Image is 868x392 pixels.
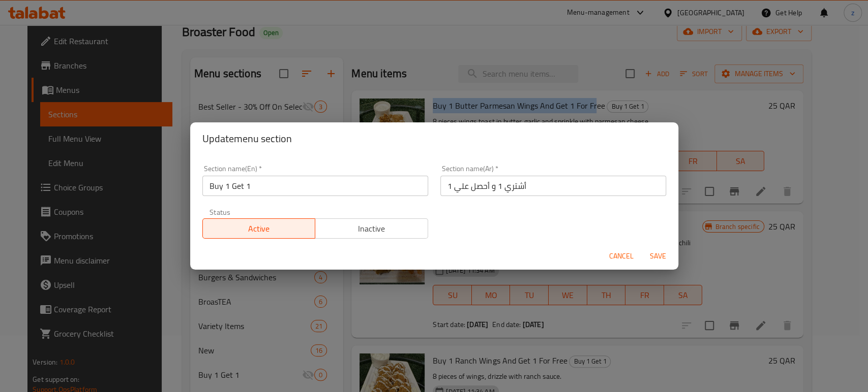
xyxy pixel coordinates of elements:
input: Please enter section name(ar) [440,176,666,196]
span: Cancel [609,250,634,263]
button: Cancel [605,247,638,266]
button: Active [202,218,316,239]
span: Save [646,250,670,263]
span: Active [207,221,312,236]
button: Save [642,247,674,266]
button: Inactive [315,218,428,239]
input: Please enter section name(en) [202,176,428,196]
h2: Update menu section [202,130,666,147]
span: Inactive [319,221,424,236]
